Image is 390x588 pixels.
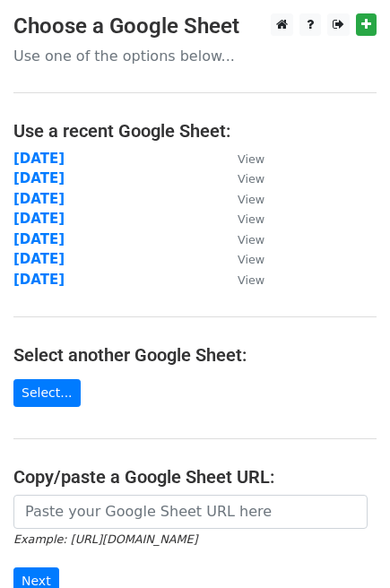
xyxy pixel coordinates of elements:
a: View [220,211,264,227]
a: [DATE] [13,251,65,267]
h4: Use a recent Google Sheet: [13,120,377,142]
a: [DATE] [13,211,65,227]
a: Select... [13,379,81,407]
a: [DATE] [13,231,65,247]
small: Example: [URL][DOMAIN_NAME] [13,532,197,546]
small: View [238,172,264,186]
a: View [220,272,264,288]
small: View [238,152,264,166]
h4: Select another Google Sheet: [13,344,377,366]
a: [DATE] [13,191,65,207]
a: View [220,170,264,186]
a: [DATE] [13,170,65,186]
small: View [238,233,264,246]
small: View [238,273,264,287]
a: [DATE] [13,272,65,288]
a: View [220,191,264,207]
h4: Copy/paste a Google Sheet URL: [13,466,377,488]
a: View [220,151,264,167]
h3: Choose a Google Sheet [13,13,377,39]
a: View [220,231,264,247]
small: View [238,253,264,266]
small: View [238,212,264,226]
small: View [238,193,264,206]
a: [DATE] [13,151,65,167]
a: View [220,251,264,267]
input: Paste your Google Sheet URL here [13,495,368,529]
p: Use one of the options below... [13,47,377,65]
